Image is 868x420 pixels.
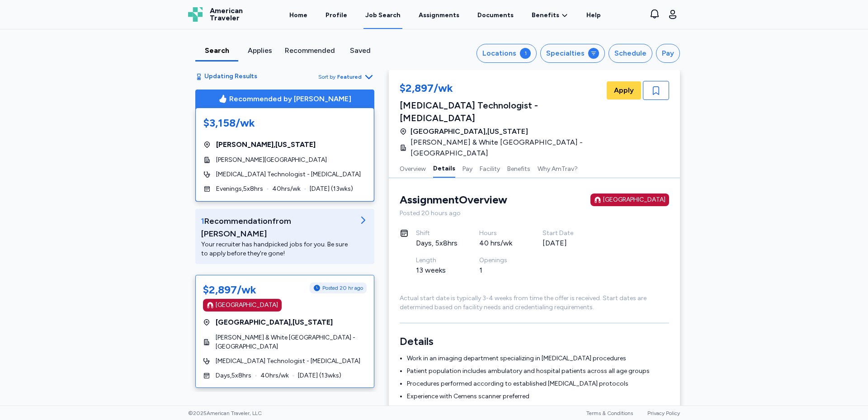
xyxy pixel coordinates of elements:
[479,238,521,249] div: 40 hrs/wk
[546,48,585,59] div: Specialties
[342,45,378,56] div: Saved
[216,139,316,150] span: [PERSON_NAME] , [US_STATE]
[520,48,531,59] div: 1
[298,371,341,380] span: [DATE] ( 13 wks)
[614,48,646,59] div: Schedule
[476,44,537,63] button: Locations1
[318,71,374,82] button: Sort byFeatured
[407,405,669,414] li: [DATE] to [DATE] day shifts from 8:00 AM to 4:30 PM
[542,229,584,238] div: Start Date
[479,229,521,238] div: Hours
[410,137,599,159] span: [PERSON_NAME] & White [GEOGRAPHIC_DATA] - [GEOGRAPHIC_DATA]
[407,392,669,401] li: Experience with Cemens scanner preferred
[603,195,665,204] div: [GEOGRAPHIC_DATA]
[188,410,262,417] span: © 2025 American Traveler, LLC
[400,209,669,218] div: Posted 20 hours ago
[210,7,243,22] span: American Traveler
[400,159,426,178] button: Overview
[216,371,251,380] span: Days , 5 x 8 hrs
[410,126,528,137] span: [GEOGRAPHIC_DATA] , [US_STATE]
[400,334,669,349] h3: Details
[285,45,335,56] div: Recommended
[260,371,289,380] span: 40 hrs/wk
[407,354,669,363] li: Work in an imaging department specializing in [MEDICAL_DATA] procedures
[216,317,333,328] span: [GEOGRAPHIC_DATA] , [US_STATE]
[216,333,367,351] span: [PERSON_NAME] & White [GEOGRAPHIC_DATA] - [GEOGRAPHIC_DATA]
[416,238,458,249] div: Days, 5x8hrs
[532,11,568,20] a: Benefits
[532,11,559,20] span: Benefits
[479,256,521,265] div: Openings
[310,184,353,193] span: [DATE] ( 13 wks)
[479,265,521,276] div: 1
[216,156,327,165] span: [PERSON_NAME][GEOGRAPHIC_DATA]
[480,159,500,178] button: Facility
[507,159,530,178] button: Benefits
[201,215,354,240] div: Recommendation from [PERSON_NAME]
[201,240,354,258] div: Your recruiter has handpicked jobs for you. Be sure to apply before they're gone!
[216,357,360,366] span: [MEDICAL_DATA] Technologist - [MEDICAL_DATA]
[363,1,402,29] a: Job Search
[203,116,366,130] div: $3,158/wk
[188,7,203,22] img: Logo
[322,284,363,292] span: Posted 20 hr ago
[216,184,263,193] span: Evenings , 5 x 8 hrs
[400,81,605,97] div: $2,897/wk
[656,44,680,63] button: Pay
[201,216,204,226] span: 1
[400,193,507,207] div: Assignment Overview
[203,283,256,297] div: $2,897/wk
[416,265,458,276] div: 13 weeks
[662,48,674,59] div: Pay
[216,301,278,310] div: [GEOGRAPHIC_DATA]
[647,410,680,416] a: Privacy Policy
[400,294,669,312] div: Actual start date is typically 3-4 weeks from time the offer is received. Start dates are determi...
[609,44,652,63] button: Schedule
[542,238,584,249] div: [DATE]
[365,11,401,20] div: Job Search
[538,159,578,178] button: Why AmTrav?
[482,48,516,59] div: Locations
[407,379,669,388] li: Procedures performed according to established [MEDICAL_DATA] protocols
[462,159,472,178] button: Pay
[272,184,301,193] span: 40 hrs/wk
[337,73,362,80] span: Featured
[407,367,669,376] li: Patient population includes ambulatory and hospital patients across all age groups
[318,73,335,80] span: Sort by
[229,94,351,104] span: Recommended by [PERSON_NAME]
[607,81,641,99] button: Apply
[242,45,278,56] div: Applies
[400,99,605,124] div: [MEDICAL_DATA] Technologist - [MEDICAL_DATA]
[199,45,235,56] div: Search
[216,170,361,179] span: [MEDICAL_DATA] Technologist - [MEDICAL_DATA]
[416,256,458,265] div: Length
[614,85,634,96] span: Apply
[416,229,458,238] div: Shift
[204,72,257,81] span: Updating Results
[540,44,605,63] button: Specialties
[433,159,455,178] button: Details
[586,410,633,416] a: Terms & Conditions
